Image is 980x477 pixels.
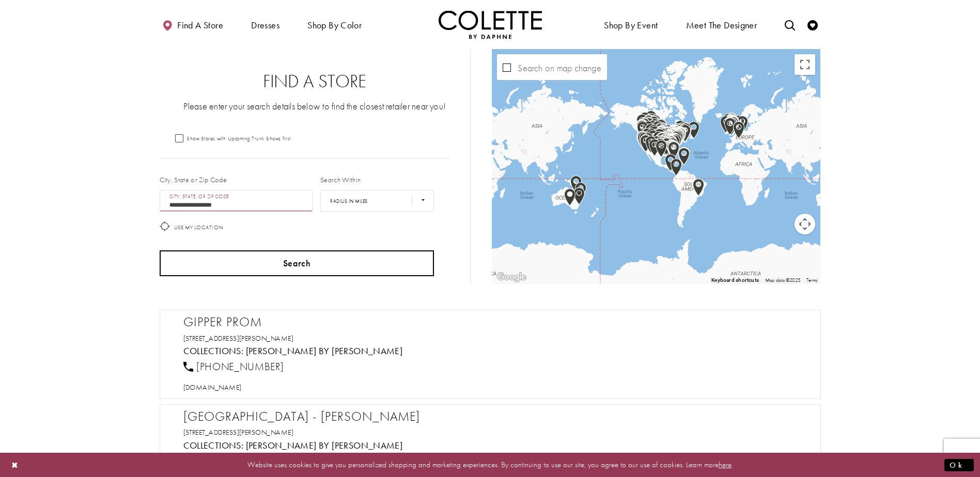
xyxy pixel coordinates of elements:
[944,458,974,471] button: Submit Dialog
[6,456,24,474] button: Close Dialog
[494,271,528,284] a: Open this area in Google Maps (opens a new window)
[183,345,244,357] span: Collections:
[183,439,244,451] span: Collections:
[180,71,450,92] h2: Find a Store
[439,10,542,39] img: Colette by Daphne
[160,250,434,276] button: Search
[305,10,364,39] span: Shop by color
[320,174,361,185] label: Search Within
[248,10,282,39] span: Dresses
[196,360,284,373] span: [PHONE_NUMBER]
[160,10,226,39] a: Find a store
[683,10,760,39] a: Meet the designer
[183,314,807,330] h2: Gipper Prom
[805,10,820,39] a: Check Wishlist
[494,271,528,284] img: Google
[183,409,807,424] h2: [GEOGRAPHIC_DATA] - [PERSON_NAME]
[177,20,223,30] span: Find a store
[183,383,242,392] a: Opens in new tab
[251,20,279,30] span: Dresses
[183,333,294,343] a: Opens in new tab
[604,20,658,30] span: Shop By Event
[183,360,284,373] a: [PHONE_NUMBER]
[183,383,242,392] span: [DOMAIN_NAME]
[806,277,818,283] a: Terms
[795,214,815,234] button: Map camera controls
[74,458,906,472] p: Website uses cookies to give you personalized shopping and marketing experiences. By continuing t...
[160,174,227,185] label: City, State or Zip Code
[601,10,660,39] span: Shop By Event
[719,459,732,470] a: here
[246,345,403,357] a: Visit Colette by Daphne page - Opens in new tab
[439,10,542,39] a: Visit Home Page
[180,100,450,113] p: Please enter your search details below to find the closest retailer near you!
[160,190,313,212] input: City, State, or ZIP Code
[686,20,757,30] span: Meet the designer
[711,277,759,284] button: Keyboard shortcuts
[183,427,294,437] a: Opens in new tab
[320,190,434,212] select: Radius In Miles
[307,20,362,30] span: Shop by color
[246,439,403,451] a: Visit Colette by Daphne page - Opens in new tab
[765,277,800,283] span: Map data ©2025
[492,49,820,284] div: Map with store locations
[782,10,798,39] a: Toggle search
[795,54,815,75] button: Toggle fullscreen view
